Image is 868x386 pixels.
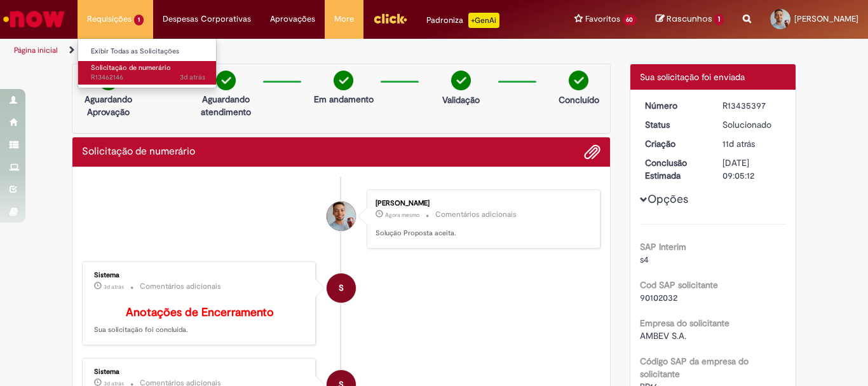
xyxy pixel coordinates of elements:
[640,355,749,380] b: Código SAP da empresa do solicitante
[640,71,745,83] span: Sua solicitação foi enviada
[569,71,588,90] img: check-circle-green.png
[435,209,517,220] small: Comentários adicionais
[623,15,637,25] span: 60
[373,9,407,28] img: click_logo_yellow_360x200.png
[104,283,124,291] time: 29/08/2025 10:55:45
[794,13,858,24] span: [PERSON_NAME]
[451,71,471,90] img: check-circle-green.png
[376,228,587,238] p: Solução Proposta aceita.
[635,118,714,131] dt: Status
[91,63,171,72] span: Solicitação de numerário
[635,137,714,150] dt: Criação
[78,61,218,85] a: Aberto R13462146 : Solicitação de numerário
[385,211,419,219] time: 01/09/2025 08:05:37
[714,14,724,25] span: 1
[656,13,724,25] a: Rascunhos
[667,13,712,25] span: Rascunhos
[10,39,569,62] ul: Trilhas de página
[195,93,257,118] p: Aguardando atendimento
[722,137,782,150] div: 21/08/2025 10:37:31
[270,13,315,25] span: Aprovações
[334,71,353,90] img: check-circle-green.png
[584,144,600,160] button: Adicionar anexos
[327,273,356,303] div: System
[635,156,714,182] dt: Conclusão Estimada
[640,241,686,252] b: SAP Interim
[442,93,480,106] p: Validação
[78,93,139,118] p: Aguardando Aprovação
[640,330,686,341] span: AMBEV S.A.
[216,71,236,90] img: check-circle-green.png
[126,305,274,320] b: Anotações de Encerramento
[722,118,782,131] div: Solucionado
[640,317,729,329] b: Empresa do solicitante
[14,45,58,55] a: Página inicial
[722,99,782,112] div: R13435397
[314,93,374,106] p: Em andamento
[640,254,649,265] span: s4
[134,15,144,25] span: 1
[82,146,195,158] h2: Solicitação de numerário Histórico de tíquete
[585,13,620,25] span: Favoritos
[180,72,205,82] span: 3d atrás
[468,13,499,28] p: +GenAi
[94,307,306,336] p: Sua solicitação foi concluída.
[180,72,205,82] time: 29/08/2025 12:17:22
[640,279,718,291] b: Cod SAP solicitante
[78,45,218,59] a: Exibir Todas as Solicitações
[1,6,67,32] img: ServiceNow
[376,200,587,207] div: [PERSON_NAME]
[722,138,755,149] span: 11d atrás
[722,156,782,182] div: [DATE] 09:05:12
[635,99,714,112] dt: Número
[104,283,124,291] span: 3d atrás
[426,13,499,28] div: Padroniza
[94,368,306,376] div: Sistema
[722,138,755,149] time: 21/08/2025 10:37:31
[385,211,419,219] span: Agora mesmo
[339,273,344,303] span: S
[87,13,132,25] span: Requisições
[327,202,356,231] div: Pedro Henrique Lira Ferreira Gomes
[78,38,217,88] ul: Requisições
[91,72,205,83] span: R13462146
[334,13,354,25] span: More
[559,93,599,106] p: Concluído
[94,272,306,279] div: Sistema
[140,281,221,292] small: Comentários adicionais
[163,13,251,25] span: Despesas Corporativas
[640,292,677,303] span: 90102032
